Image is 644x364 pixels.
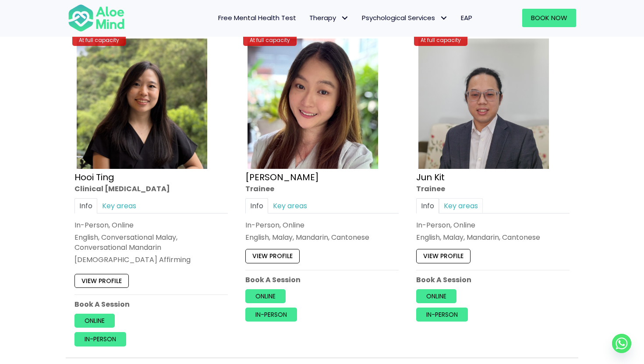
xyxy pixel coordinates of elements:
span: EAP [461,13,472,22]
span: Therapy [309,13,349,22]
img: Hooi ting Clinical Psychologist [77,38,207,169]
p: English, Malay, Mandarin, Cantonese [416,232,570,242]
p: English, Conversational Malay, Conversational Mandarin [74,232,228,252]
a: Key areas [439,198,483,213]
a: In-person [74,332,126,346]
span: Free Mental Health Test [218,13,296,22]
div: [DEMOGRAPHIC_DATA] Affirming [74,255,228,265]
nav: Menu [136,9,479,27]
a: Info [74,198,97,213]
p: Book A Session [416,275,570,285]
a: Free Mental Health Test [212,9,303,27]
a: Online [74,314,115,328]
div: At full capacity [243,34,297,46]
div: Trainee [245,184,399,194]
a: [PERSON_NAME] [245,171,319,183]
a: Psychological ServicesPsychological Services: submenu [355,9,454,27]
a: In-person [245,308,297,322]
span: Book Now [531,13,567,22]
a: View profile [74,274,129,288]
a: Hooi Ting [74,171,114,183]
a: Key areas [97,198,141,213]
div: Clinical [MEDICAL_DATA] [74,184,228,194]
p: Book A Session [74,299,228,309]
a: In-person [416,308,468,322]
a: Whatsapp [612,334,631,353]
a: View profile [245,249,300,263]
div: At full capacity [72,34,126,46]
img: Aloe mind Logo [68,3,125,32]
img: Jun Kit Trainee [418,38,549,169]
a: View profile [416,249,471,263]
div: At full capacity [414,34,467,46]
a: Online [245,289,286,303]
a: Info [416,198,439,213]
span: Therapy: submenu [338,12,351,24]
a: Online [416,289,456,303]
div: In-Person, Online [416,220,570,230]
a: TherapyTherapy: submenu [303,9,355,27]
a: Info [245,198,268,213]
p: Book A Session [245,275,399,285]
span: Psychological Services [362,13,448,22]
a: Jun Kit [416,171,445,183]
div: Trainee [416,184,570,194]
img: hoong yee trainee [248,38,378,169]
span: Psychological Services: submenu [437,12,450,24]
a: Key areas [268,198,312,213]
div: In-Person, Online [245,220,399,230]
a: EAP [454,9,479,27]
p: English, Malay, Mandarin, Cantonese [245,232,399,242]
div: In-Person, Online [74,220,228,230]
a: Book Now [522,9,576,27]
